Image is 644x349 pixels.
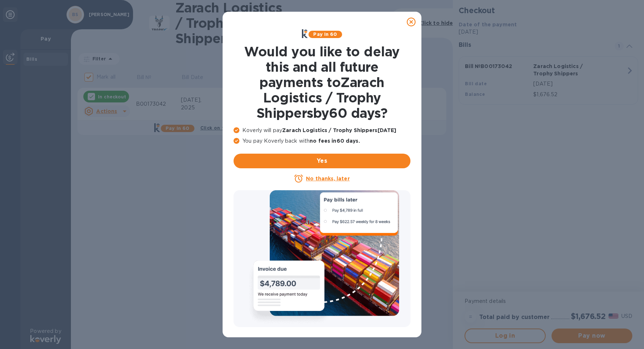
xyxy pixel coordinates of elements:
[313,31,337,37] b: Pay in 60
[234,127,410,134] p: Koverly will pay
[239,157,405,165] span: Yes
[310,138,360,144] b: no fees in 60 days .
[234,137,410,145] p: You pay Koverly back with
[282,127,396,133] b: Zarach Logistics / Trophy Shippers [DATE]
[234,44,410,121] h1: Would you like to delay this and all future payments to Zarach Logistics / Trophy Shippers by 60 ...
[306,176,349,181] u: No thanks, later
[234,154,410,168] button: Yes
